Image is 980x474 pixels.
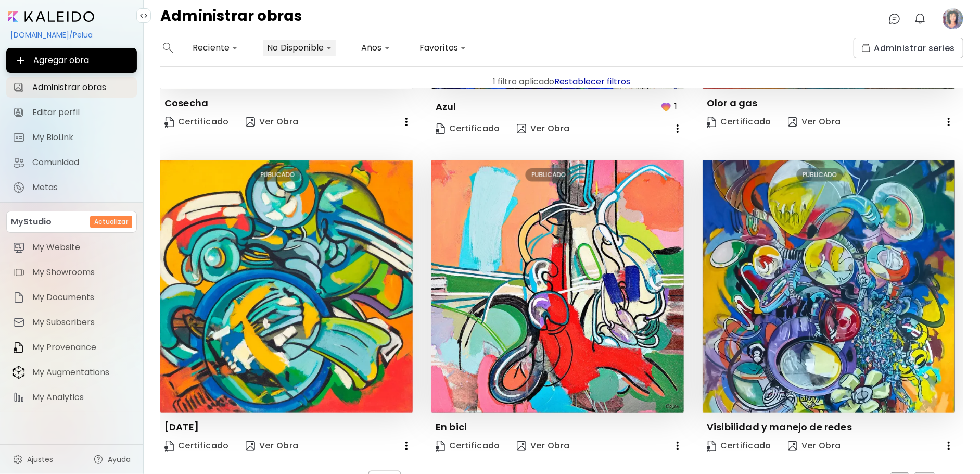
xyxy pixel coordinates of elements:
[436,123,500,134] span: Certificado
[6,337,137,358] a: itemMy Provenance
[32,267,131,278] span: My Showrooms
[436,440,500,452] span: Certificado
[6,152,137,173] a: Comunidad iconComunidad
[707,116,771,128] span: Certificado
[246,441,255,451] img: view-art
[6,177,137,198] a: completeMetas iconMetas
[517,440,570,452] span: Ver Obra
[164,116,229,128] span: Certificado
[888,13,901,25] img: chatIcon
[431,118,504,139] a: CertificateCertificado
[513,118,574,139] button: view-artVer Obra
[6,312,137,333] a: itemMy Subscribers
[6,387,137,408] a: itemMy Analytics
[788,440,841,452] span: Ver Obra
[15,54,129,67] span: Agregar obra
[32,392,131,403] span: My Analytics
[6,362,137,383] a: itemMy Augmentations
[911,10,929,28] button: bellIcon
[555,76,631,88] span: Restablecer filtros
[164,440,229,452] span: Certificado
[6,449,59,470] a: Ajustes
[796,168,843,182] div: PUBLICADO
[525,168,571,182] div: PUBLICADO
[32,182,131,193] span: Metas
[12,106,25,119] img: Editar perfil icon
[263,40,336,56] div: No Disponible
[788,117,797,127] img: view-art
[32,157,131,168] span: Comunidad
[914,13,926,25] img: bellIcon
[188,40,242,56] div: Reciente
[436,123,445,134] img: Certificate
[246,440,299,452] span: Ver Obra
[27,454,53,465] span: Ajustes
[12,156,25,169] img: Comunidad icon
[784,435,845,456] button: view-artVer Obra
[660,101,672,113] img: favorites
[12,266,25,279] img: item
[163,43,173,53] img: search
[164,117,174,128] img: Certificate
[32,317,131,328] span: My Subscribers
[12,181,25,194] img: Metas icon
[254,168,300,182] div: PUBLICADO
[32,132,131,143] span: My BioLink
[32,242,131,253] span: My Website
[657,97,684,116] button: favorites1
[12,291,25,304] img: item
[513,435,574,456] button: view-artVer Obra
[707,441,716,452] img: Certificate
[431,435,504,456] a: CertificateCertificado
[12,366,25,379] img: item
[12,81,25,94] img: Administrar obras icon
[246,117,255,127] img: view-art
[12,131,25,144] img: My BioLink icon
[703,111,775,132] a: CertificateCertificado
[6,287,137,308] a: itemMy Documents
[415,40,470,56] div: Favoritos
[707,421,852,433] p: Visibilidad y manejo de redes
[32,367,131,378] span: My Augmentations
[788,441,797,451] img: view-art
[6,26,137,44] div: [DOMAIN_NAME]/Pelua
[160,8,302,29] h4: Administrar obras
[164,441,174,452] img: Certificate
[854,38,963,58] button: collectionsAdministrar series
[6,102,137,123] a: Editar perfil iconEditar perfil
[12,341,25,354] img: item
[703,435,775,456] a: CertificateCertificado
[517,123,570,134] span: Ver Obra
[32,107,131,118] span: Editar perfil
[674,100,677,113] p: 1
[357,40,394,56] div: Años
[12,391,25,404] img: item
[160,160,413,413] img: thumbnail
[517,124,526,133] img: view-art
[12,454,23,465] img: settings
[93,454,104,465] img: help
[94,217,128,227] h6: Actualizar
[784,111,845,132] button: view-artVer Obra
[160,435,233,456] a: CertificateCertificado
[436,101,456,113] p: Azul
[6,262,137,283] a: itemMy Showrooms
[707,117,716,128] img: Certificate
[164,421,199,433] p: [DATE]
[493,76,555,88] span: 1 filtro aplicado
[707,440,771,452] span: Certificado
[6,237,137,258] a: itemMy Website
[6,127,137,148] a: completeMy BioLink iconMy BioLink
[788,116,841,128] span: Ver Obra
[707,97,758,109] p: Olor a gas
[139,11,148,20] img: collapse
[862,43,955,54] span: Administrar series
[108,454,131,465] span: Ayuda
[32,292,131,303] span: My Documents
[87,449,137,470] a: Ayuda
[703,160,955,413] img: thumbnail
[164,97,208,109] p: Cosecha
[246,116,299,128] span: Ver Obra
[160,111,233,132] a: CertificateCertificado
[517,441,526,451] img: view-art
